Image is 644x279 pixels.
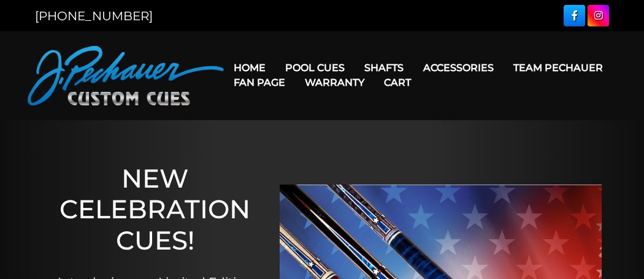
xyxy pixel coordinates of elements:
[504,52,613,83] a: Team Pechauer
[55,163,256,256] h1: NEW CELEBRATION CUES!
[295,67,374,98] a: Warranty
[224,67,295,98] a: Fan Page
[374,67,421,98] a: Cart
[28,46,224,105] img: Pechauer Custom Cues
[224,52,275,83] a: Home
[413,52,504,83] a: Accessories
[355,52,413,83] a: Shafts
[275,52,355,83] a: Pool Cues
[35,9,153,23] a: [PHONE_NUMBER]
